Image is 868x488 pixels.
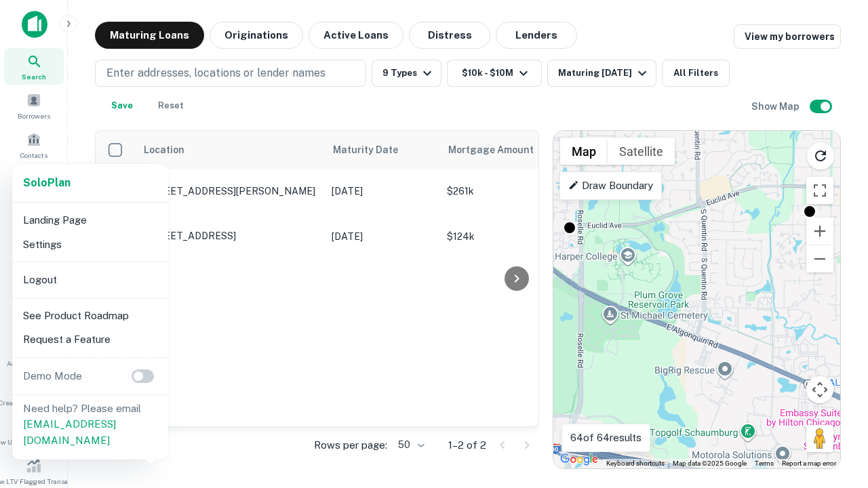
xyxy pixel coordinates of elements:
a: SoloPlan [23,175,71,191]
p: Need help? Please email [23,401,157,449]
li: Request a Feature [18,327,163,352]
li: Logout [18,268,163,292]
li: Landing Page [18,208,163,232]
li: See Product Roadmap [18,304,163,328]
iframe: Chat Widget [800,336,868,401]
strong: Solo Plan [23,176,71,189]
a: [EMAIL_ADDRESS][DOMAIN_NAME] [23,418,116,446]
p: Demo Mode [18,368,87,384]
li: Settings [18,232,163,257]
